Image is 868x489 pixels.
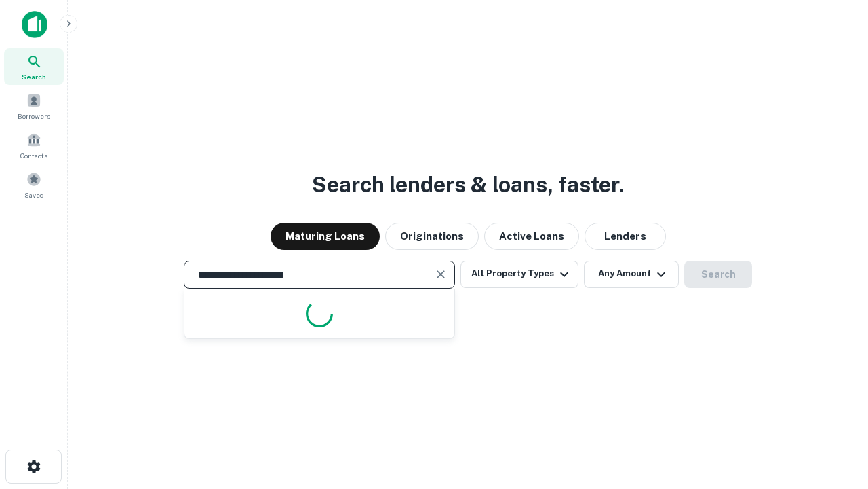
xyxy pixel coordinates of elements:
[22,11,47,38] img: capitalize-icon.png
[585,223,666,250] button: Lenders
[460,261,578,288] button: All Property Types
[4,88,64,124] a: Borrowers
[312,168,624,201] h3: Search lenders & loans, faster.
[385,223,479,250] button: Originations
[18,111,50,122] span: Borrowers
[271,223,380,250] button: Maturing Loans
[22,71,46,82] span: Search
[24,189,44,200] span: Saved
[584,261,679,288] button: Any Amount
[4,48,64,85] a: Search
[4,127,64,164] a: Contacts
[800,380,868,446] iframe: Chat Widget
[20,150,47,161] span: Contacts
[484,223,579,250] button: Active Loans
[431,265,450,284] button: Clear
[4,166,64,203] a: Saved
